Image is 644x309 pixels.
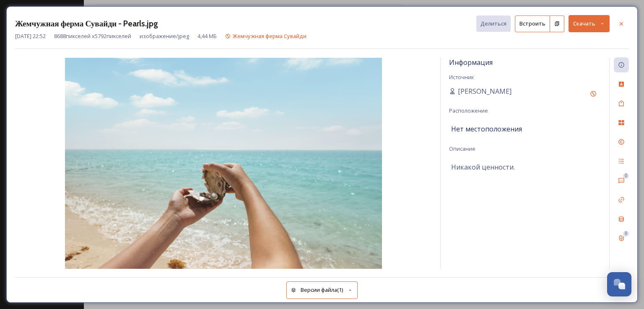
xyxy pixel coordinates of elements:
font: Источник [449,73,474,81]
font: 0 [625,231,627,236]
font: 5792 [95,32,106,40]
font: Информация [449,58,493,67]
font: изображение/jpeg [140,32,189,40]
font: Нет местоположения [451,124,522,134]
font: пикселей x [66,32,95,40]
font: (1) [337,286,343,294]
font: пикселей [106,32,131,40]
font: [DATE] 22:52 [15,32,46,40]
font: [PERSON_NAME] [458,87,512,96]
button: Версии файла(1) [286,281,358,299]
font: Делиться [480,20,506,27]
font: 0 [625,173,627,178]
img: Suwaidi%20Pearl%20Farm%20-%20Pearls.jpg [15,58,432,269]
button: Делиться [476,15,511,32]
font: 4,44 МБ [197,32,217,40]
font: Жемчужная ферма Сувайди - Pearls.jpg [15,18,158,28]
font: Описание [449,145,475,152]
font: Версии файла [301,286,337,294]
font: Встроить [519,20,545,27]
button: Встроить [515,15,550,32]
font: Никакой ценности. [451,162,515,172]
font: Скачать [573,20,595,27]
font: Расположение [449,107,488,114]
button: Скачать [569,15,610,32]
font: 8688 [54,32,66,40]
button: Открытый чат [607,272,631,296]
font: Жемчужная ферма Сувайди [233,32,306,40]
